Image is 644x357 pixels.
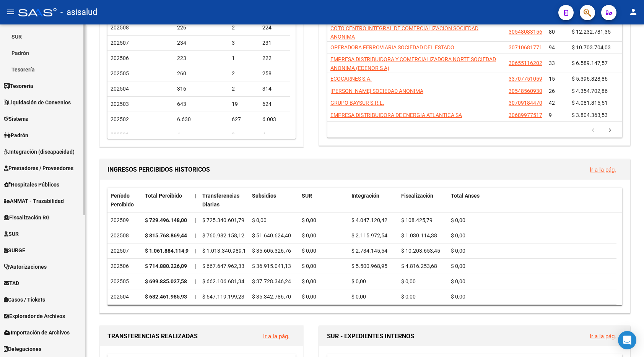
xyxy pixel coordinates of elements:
[262,23,287,32] div: 224
[111,277,139,286] div: 202505
[330,100,384,106] span: GRUPO BAYSUR S.R.L.
[192,188,199,213] datatable-header-cell: |
[202,232,244,239] span: $ 760.982.158,12
[202,193,239,208] span: Transferencias Diarias
[572,44,611,50] span: $ 10.703.704,03
[4,197,64,205] span: ANMAT - Trazabilidad
[195,294,196,300] span: |
[249,188,299,213] datatable-header-cell: Subsidios
[4,115,29,123] span: Sistema
[262,39,287,47] div: 231
[111,101,129,107] span: 202503
[330,44,454,50] span: OPERADORA FERROVIARIA SOCIEDAD DEL ESTADO
[572,112,608,118] span: $ 3.804.363,53
[4,230,19,238] span: SUR
[4,213,50,222] span: Fiscalización RG
[451,263,465,269] span: $ 0,00
[145,263,187,269] strong: $ 714.880.226,09
[401,193,433,199] span: Fiscalización
[257,329,296,343] button: Ir a la pág.
[60,4,97,21] span: - asisalud
[302,278,316,284] span: $ 0,00
[351,294,366,300] span: $ 0,00
[107,333,198,340] span: TRANSFERENCIAS REALIZADAS
[586,127,600,135] a: go to previous page
[252,278,291,284] span: $ 37.728.346,24
[262,69,287,78] div: 258
[590,333,616,340] a: Ir a la pág.
[351,217,387,223] span: $ 4.047.120,42
[549,112,552,118] span: 9
[4,98,71,107] span: Liquidación de Convenios
[4,263,47,271] span: Autorizaciones
[572,100,608,106] span: $ 4.081.815,51
[4,148,75,156] span: Integración (discapacidad)
[509,76,542,82] span: 33707751059
[111,70,129,76] span: 202505
[451,294,465,300] span: $ 0,00
[202,248,249,254] span: $ 1.013.340.989,15
[145,248,192,254] strong: $ 1.061.884.114,90
[202,278,244,284] span: $ 662.106.681,34
[252,248,291,254] span: $ 35.605.326,76
[509,60,542,66] span: 30655116202
[195,278,196,284] span: |
[4,279,19,287] span: TAD
[302,263,316,269] span: $ 0,00
[145,232,187,239] strong: $ 815.768.869,44
[572,88,608,94] span: $ 4.354.702,86
[262,54,287,63] div: 222
[111,292,139,301] div: 202504
[199,188,249,213] datatable-header-cell: Transferencias Diarias
[590,166,616,173] a: Ir a la pág.
[572,60,608,66] span: $ 6.589.147,57
[302,193,312,199] span: SUR
[330,88,423,94] span: [PERSON_NAME] SOCIEDAD ANONIMA
[195,217,196,223] span: |
[177,100,226,109] div: 643
[509,44,542,50] span: 30710681771
[401,232,437,239] span: $ 1.030.114,38
[111,131,129,138] span: 202501
[330,112,462,118] span: EMPRESA DISTRIBUIDORA DE ENERGIA ATLANTICA SA
[509,29,542,35] span: 30548083156
[351,232,387,239] span: $ 2.115.972,54
[111,247,139,255] div: 202507
[232,69,256,78] div: 2
[232,115,256,124] div: 627
[549,44,555,50] span: 94
[177,84,226,93] div: 316
[451,193,480,199] span: Total Anses
[232,84,256,93] div: 2
[177,54,226,63] div: 223
[145,278,187,284] strong: $ 699.835.027,58
[252,217,267,223] span: $ 0,00
[195,232,196,239] span: |
[572,29,611,35] span: $ 12.232.781,35
[4,345,41,353] span: Delegaciones
[584,162,622,177] button: Ir a la pág.
[252,263,291,269] span: $ 36.915.041,13
[177,39,226,47] div: 234
[509,100,542,106] span: 30709184470
[6,7,15,16] mat-icon: menu
[509,112,542,118] span: 30689977517
[401,217,433,223] span: $ 108.425,79
[302,248,316,254] span: $ 0,00
[4,246,25,255] span: SURGE
[330,56,496,71] span: EMPRESA DISTRIBUIDORA Y COMERCIALIZADORA NORTE SOCIEDAD ANONIMA (EDENOR S A)
[401,278,416,284] span: $ 0,00
[351,193,379,199] span: Integración
[177,69,226,78] div: 260
[262,130,287,139] div: 4
[4,328,70,337] span: Importación de Archivos
[351,248,387,254] span: $ 2.734.145,54
[232,39,256,47] div: 3
[451,248,465,254] span: $ 0,00
[262,115,287,124] div: 6.003
[263,333,289,340] a: Ir a la pág.
[4,295,45,304] span: Casos / Tickets
[195,248,196,254] span: |
[4,131,28,140] span: Padrón
[252,232,291,239] span: $ 51.640.624,40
